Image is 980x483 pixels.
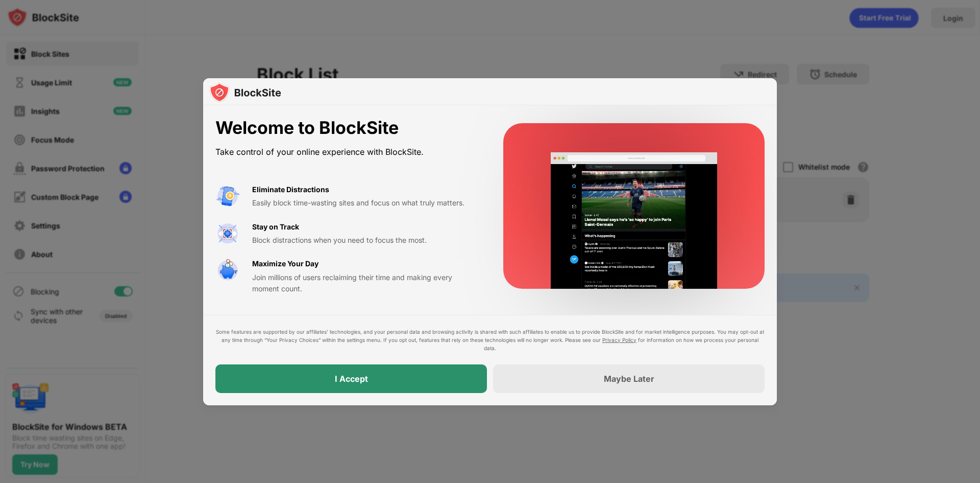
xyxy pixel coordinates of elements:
[209,82,281,103] img: logo-blocksite.svg
[215,258,240,283] img: value-safe-time.svg
[215,221,240,246] img: value-focus.svg
[252,197,479,209] div: Easily block time-wasting sites and focus on what truly matters.
[215,184,240,209] img: value-avoid-distractions.svg
[215,328,765,352] div: Some features are supported by our affiliates’ technologies, and your personal data and browsing ...
[252,221,299,233] div: Stay on Track
[215,118,479,139] div: Welcome to BlockSite
[252,235,479,246] div: Block distractions when you need to focus the most.
[335,374,368,384] div: I Accept
[602,337,636,343] a: Privacy Policy
[252,258,318,269] div: Maximize Your Day
[252,272,479,295] div: Join millions of users reclaiming their time and making every moment count.
[604,374,654,384] div: Maybe Later
[215,145,479,159] div: Take control of your online experience with BlockSite.
[252,184,329,195] div: Eliminate Distractions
